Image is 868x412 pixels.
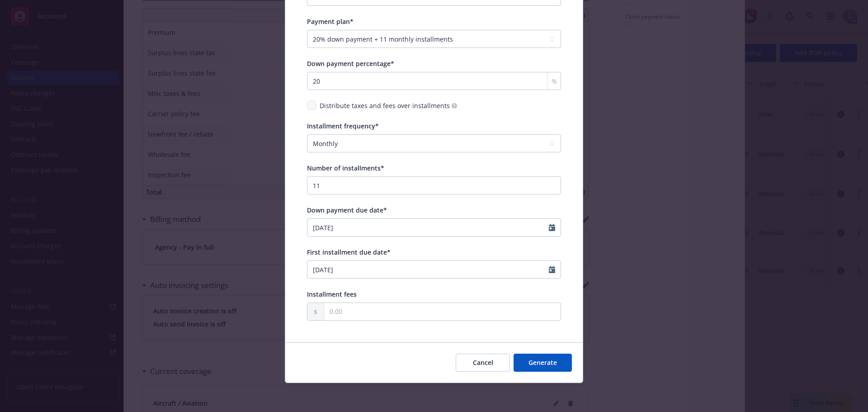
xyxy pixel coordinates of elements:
input: 0.00 [324,303,561,320]
span: Installment frequency* [307,122,379,130]
input: MM/DD/YYYY [307,219,549,236]
span: Payment plan* [307,17,354,26]
svg: Calendar [549,266,555,273]
button: Generate [514,354,572,372]
span: First installment due date* [307,248,391,256]
span: Down payment percentage* [307,59,394,68]
span: Number of installments* [307,164,384,172]
span: Distribute taxes and fees over installments [320,101,450,110]
input: MM/DD/YYYY [307,261,549,278]
button: Cancel [456,354,510,372]
span: % [552,76,557,86]
svg: Calendar [549,224,555,231]
span: Distribute taxes and fees over installments [320,101,457,110]
span: Down payment due date* [307,206,387,214]
span: Installment fees [307,290,357,298]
